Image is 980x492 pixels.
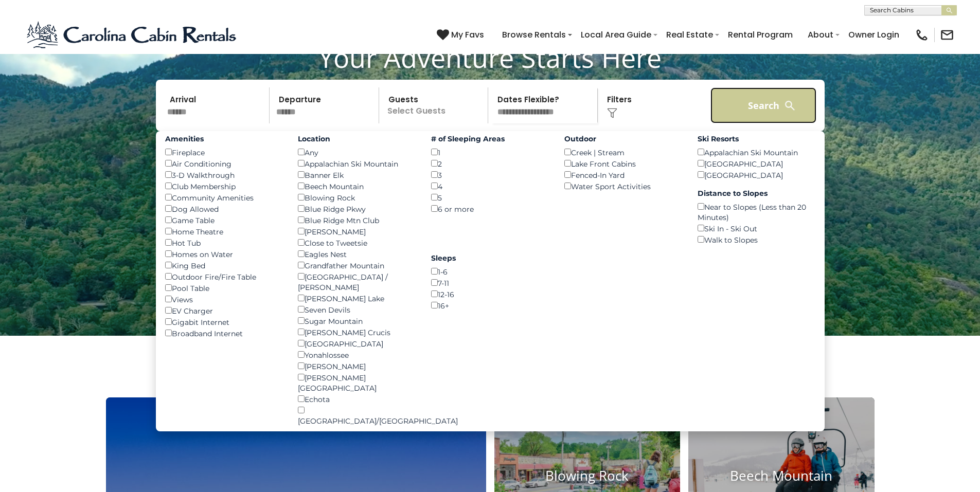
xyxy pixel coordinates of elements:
div: Outdoor Fire/Fire Table [165,271,283,282]
div: Blue Ridge Mtn Club [298,214,416,226]
p: Select Guests [382,87,488,123]
div: Air Conditioning [165,158,283,169]
div: Pool Table [165,282,283,294]
div: 3 [431,169,549,180]
div: Appalachian Ski Mountain [698,147,815,158]
a: Owner Login [843,26,904,44]
div: [PERSON_NAME] Crucis [298,326,416,338]
div: Dog Allowed [165,203,283,214]
img: search-regular-white.png [783,99,796,112]
div: [GEOGRAPHIC_DATA] [698,158,815,169]
div: Water Sport Activities [564,180,682,192]
div: 12-16 [431,288,549,300]
span: My Favs [451,28,484,41]
div: 6 or more [431,203,549,214]
div: Community Amenities [165,192,283,203]
div: Blowing Rock [298,192,416,203]
div: Any [298,147,416,158]
h4: Beech Mountain [688,468,875,484]
div: Views [165,294,283,305]
div: [GEOGRAPHIC_DATA]/[GEOGRAPHIC_DATA] [298,405,416,426]
div: Yonahlossee [298,349,416,360]
div: 4 [431,180,549,192]
div: 1-6 [431,266,549,277]
a: Rental Program [723,26,798,44]
div: 5 [431,192,549,203]
h3: Select Your Destination [104,361,876,397]
div: Beech Mountain [298,180,416,192]
div: Near to Slopes (Less than 20 Minutes) [698,201,815,223]
div: Home Theatre [165,226,283,237]
h1: Your Adventure Starts Here [8,42,972,74]
label: Distance to Slopes [698,188,815,198]
div: [PERSON_NAME] [298,360,416,372]
div: King Bed [165,260,283,271]
div: Echota [298,393,416,405]
a: Local Area Guide [576,26,656,44]
div: Lake Front Cabins [564,158,682,169]
label: Amenities [165,134,283,144]
div: Appalachian Ski Mountain [298,158,416,169]
div: Creek | Stream [564,147,682,158]
div: Close to Tweetsie [298,237,416,248]
div: [GEOGRAPHIC_DATA] [298,338,416,349]
div: Broadband Internet [165,327,283,339]
img: Blue-2.png [26,20,239,50]
div: Gigabit Internet [165,316,283,327]
div: [PERSON_NAME] [298,226,416,237]
a: My Favs [437,28,487,42]
div: Grandfather Mountain [298,260,416,271]
div: Seven Devils [298,304,416,315]
div: Fireplace [165,147,283,158]
div: 1 [431,147,549,158]
img: filter--v1.png [607,108,617,118]
div: EV Charger [165,305,283,316]
label: # of Sleeping Areas [431,134,549,144]
label: Sleeps [431,253,549,263]
div: [PERSON_NAME] Lake [298,293,416,304]
div: Homes on Water [165,248,283,260]
label: Ski Resorts [698,134,815,144]
div: [PERSON_NAME][GEOGRAPHIC_DATA] [298,372,416,393]
div: Blue Ridge Pkwy [298,203,416,214]
div: Sugar Mountain [298,315,416,326]
button: Search [710,87,817,123]
label: Outdoor [564,134,682,144]
label: Location [298,134,416,144]
img: mail-regular-black.png [940,28,954,42]
div: Game Table [165,214,283,226]
div: Banner Elk [298,169,416,180]
div: [GEOGRAPHIC_DATA] [698,169,815,180]
div: Fenced-In Yard [564,169,682,180]
div: [GEOGRAPHIC_DATA] / [PERSON_NAME] [298,271,416,293]
div: Ski In - Ski Out [698,223,815,234]
img: phone-regular-black.png [915,28,929,42]
div: 16+ [431,300,549,311]
h4: Blowing Rock [494,468,681,484]
a: Real Estate [661,26,718,44]
div: Eagles Nest [298,248,416,260]
div: Hot Tub [165,237,283,248]
div: Walk to Slopes [698,234,815,245]
div: 7-11 [431,277,549,288]
a: Browse Rentals [497,26,571,44]
div: 2 [431,158,549,169]
div: 3-D Walkthrough [165,169,283,180]
div: Club Membership [165,180,283,192]
a: About [803,26,839,44]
